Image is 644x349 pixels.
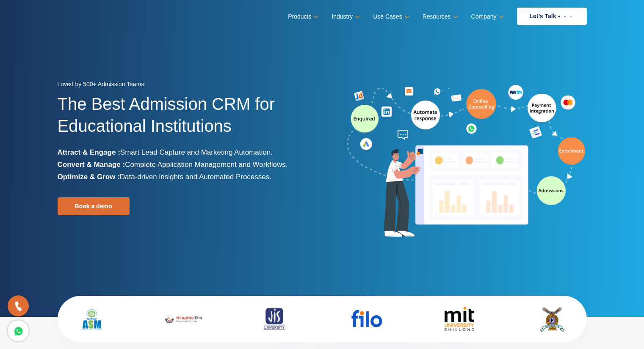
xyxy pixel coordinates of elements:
[345,83,587,240] img: admission-software-home-page-header
[125,161,287,169] span: Complete Application Management and Workflows.
[58,197,130,215] a: Book a demo
[517,8,587,25] a: Let’s Talk
[58,78,316,93] div: Loved by 500+ Admission Teams
[58,173,120,181] b: Optimize & Grow :
[288,11,317,23] a: Products
[120,173,271,181] span: Data-driven insights and Automated Processes.
[58,148,120,156] b: Attract & Engage :
[58,93,316,146] h1: The Best Admission CRM for Educational Institutions
[471,11,502,23] a: Company
[332,11,358,23] a: Industry
[58,161,125,169] b: Convert & Manage :
[120,148,273,156] span: Smart Lead Capture and Marketing Automation.
[373,11,407,23] a: Use Cases
[423,11,456,23] a: Resources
